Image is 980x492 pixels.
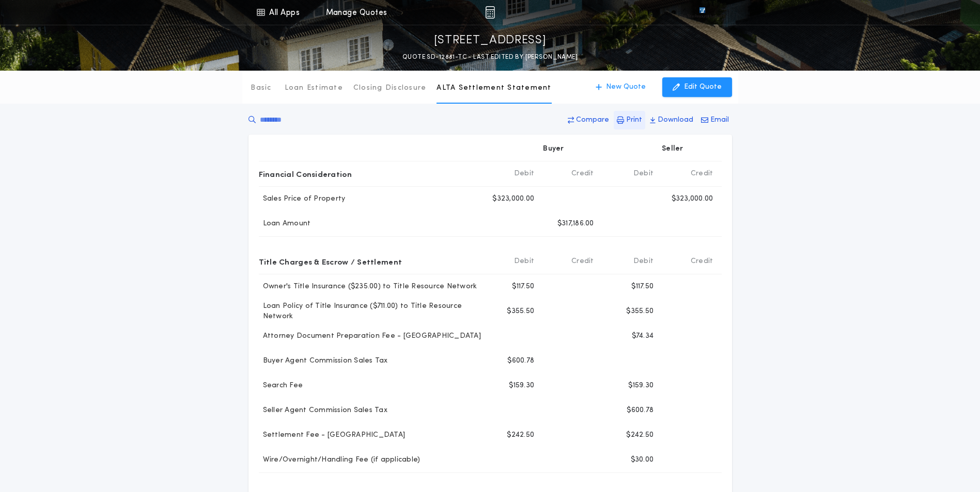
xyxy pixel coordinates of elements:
[662,77,732,97] button: Edit Quote
[507,430,534,440] p: $242.50
[672,194,713,204] p: $323,000.00
[571,169,594,179] b: Credit
[606,82,646,92] p: New Quote
[437,83,551,93] p: ALTA Settlement Statement
[259,253,402,270] p: Title Charges & Escrow / Settlement
[662,144,683,154] p: Seller
[680,7,724,18] img: vs-icon
[485,6,495,19] img: img
[543,144,564,154] p: Buyer
[658,115,693,125] p: Download
[507,306,534,317] p: $355.50
[509,381,534,391] p: $159.30
[402,52,578,62] p: QUOTE SD-12881-TC - LAST EDITED BY [PERSON_NAME]
[259,455,421,465] p: Wire/Overnight/Handling Fee (if applicable)
[698,111,732,129] button: Email
[514,256,534,267] b: Debit
[710,115,729,125] p: Email
[259,405,387,416] p: Seller Agent Commission Sales Tax
[576,115,609,125] p: Compare
[626,306,654,317] p: $355.50
[626,115,642,125] p: Print
[251,83,271,93] p: Basic
[259,166,352,182] p: Financial Consideration
[647,111,696,129] button: Download
[614,111,645,129] button: Print
[259,301,483,322] p: Loan Policy of Title Insurance ($711.00) to Title Resource Network
[353,83,427,93] p: Closing Disclosure
[557,219,594,229] p: $317,186.00
[571,256,594,267] b: Credit
[627,405,654,416] p: $600.78
[259,219,311,229] p: Loan Amount
[631,455,654,465] p: $30.00
[259,194,346,204] p: Sales Price of Property
[691,169,713,179] b: Credit
[684,82,722,92] p: Edit Quote
[565,111,612,129] button: Compare
[285,83,343,93] p: Loan Estimate
[631,282,654,292] p: $117.50
[633,256,654,267] b: Debit
[507,356,534,366] p: $600.78
[259,282,477,292] p: Owner's Title Insurance ($235.00) to Title Resource Network
[259,381,303,391] p: Search Fee
[626,430,654,440] p: $242.50
[434,32,547,49] p: [STREET_ADDRESS]
[259,331,481,341] p: Attorney Document Preparation Fee - [GEOGRAPHIC_DATA]
[514,169,534,179] b: Debit
[632,331,654,341] p: $74.34
[492,194,534,204] p: $323,000.00
[259,356,388,366] p: Buyer Agent Commission Sales Tax
[512,282,534,292] p: $117.50
[585,77,656,97] button: New Quote
[691,256,713,267] b: Credit
[628,381,654,391] p: $159.30
[259,430,406,440] p: Settlement Fee - [GEOGRAPHIC_DATA]
[633,169,654,179] b: Debit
